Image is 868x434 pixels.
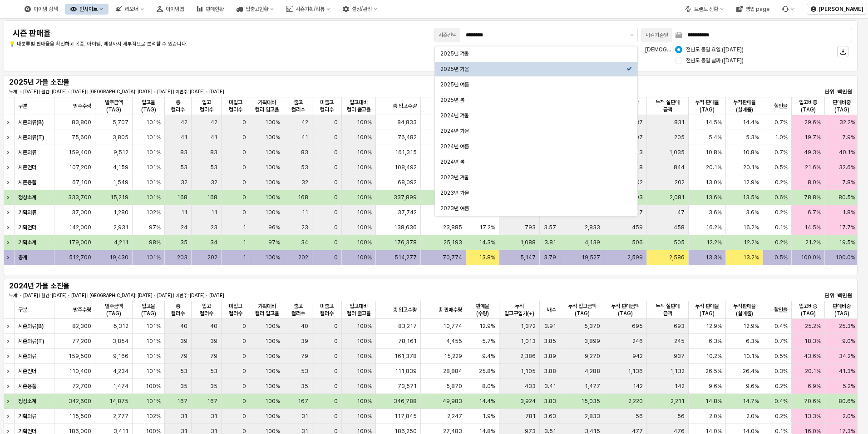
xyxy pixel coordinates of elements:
span: 202 [675,179,685,186]
span: 3.6% [709,209,722,216]
span: 11 [181,209,187,216]
span: 구분 [18,102,27,110]
span: 총 컬러수 [168,303,187,317]
span: 458 [674,224,685,231]
div: 리오더 [125,6,138,12]
span: 7.8% [842,179,855,186]
span: 35 [180,239,187,246]
span: 7.9% [842,134,855,141]
span: 총 컬러수 [168,99,187,113]
span: 1,280 [113,209,128,216]
span: 203 [177,254,187,261]
span: 41 [301,134,308,141]
span: 138,636 [394,224,417,231]
span: 총 입고수량 [393,102,417,110]
span: 출고 컬러수 [288,303,308,317]
span: 전년도 동일 날짜 ([DATE]) [686,57,744,64]
span: 1,088 [520,239,536,246]
span: 53 [180,164,187,171]
div: Expand row [4,364,15,378]
div: 영업 page [745,6,769,12]
span: 1,549 [113,179,128,186]
span: 100% [357,194,372,201]
span: 입고대비 컬러 출고율 [345,99,372,113]
span: 202 [207,254,217,261]
span: 0.7% [774,149,788,156]
span: 할인율 [774,102,788,110]
div: 아이템 검색 [19,4,63,15]
span: 0.2% [775,239,788,246]
span: 총 판매수량 [438,306,462,313]
span: 831 [674,119,685,126]
span: 16.2% [743,224,759,231]
div: 2025년 봄 [440,96,626,104]
div: 2024년 가을 [440,127,626,135]
span: 0 [242,149,246,156]
span: 미입고 컬러수 [225,303,246,317]
div: 2023년 겨울 [440,174,626,181]
span: 101% [146,134,161,141]
span: 100% [357,119,372,126]
span: 4,139 [585,239,600,246]
span: 5,707 [113,119,128,126]
span: 47 [636,209,643,216]
span: 0 [334,119,338,126]
span: 16.2% [706,224,722,231]
span: 41 [211,134,217,141]
span: 32 [211,179,217,186]
span: 1 [243,239,246,246]
div: 입출고현황 [246,6,268,12]
span: 12.2% [744,239,759,246]
span: 2,931 [113,224,128,231]
span: 202 [298,254,308,261]
span: 1 [243,224,246,231]
span: 0 [242,179,246,186]
span: 514,277 [395,254,417,261]
span: 179,000 [69,239,91,246]
span: 76,482 [398,134,417,141]
span: 입고 컬러수 [195,99,218,113]
span: 17.2% [479,224,495,231]
span: 23 [211,224,217,231]
span: 68,092 [398,179,417,186]
span: 32.2% [839,119,855,126]
span: 100% [265,209,280,216]
span: 19,430 [109,254,128,261]
span: 97% [149,224,161,231]
span: 누적 입고구입가(+) [503,303,536,317]
span: 0 [334,149,338,156]
span: 34 [301,239,308,246]
strong: 시즌의류 [18,149,36,156]
span: 333,700 [68,194,91,201]
span: 0.7% [774,119,788,126]
span: 70,774 [443,254,462,261]
div: 인사이트 [79,6,98,12]
span: 미출고 컬러수 [316,303,338,317]
span: 53 [301,164,308,171]
span: 14.4% [743,119,759,126]
span: 0.1% [775,224,788,231]
span: 205 [674,134,685,141]
span: 101% [146,254,161,261]
div: 아이템 검색 [34,6,58,12]
div: Expand row [4,409,15,424]
p: 누계: ~ [DATE] | 월간: [DATE] ~ [DATE] | [GEOGRAPHIC_DATA]: [DATE] ~ [DATE] | 이번주: [DATE] ~ [DATE] [9,88,571,95]
div: 2024년 봄 [440,158,626,166]
strong: 시즌용품 [18,179,36,186]
span: 84,833 [397,119,417,126]
span: 14.5% [804,224,821,231]
span: 176,378 [394,239,417,246]
span: 21.2% [805,239,821,246]
span: 4,211 [114,239,128,246]
span: 출고 컬러수 [288,99,308,113]
span: 168 [298,194,308,201]
span: 100% [357,134,372,141]
span: 98% [149,239,161,246]
span: 42 [301,119,308,126]
div: Expand row [4,349,15,363]
span: [DEMOGRAPHIC_DATA] 기준: [645,46,718,53]
span: 101% [146,149,161,156]
span: 202 [633,179,643,186]
span: 0 [334,224,338,231]
div: 마감기준일 [646,30,668,40]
